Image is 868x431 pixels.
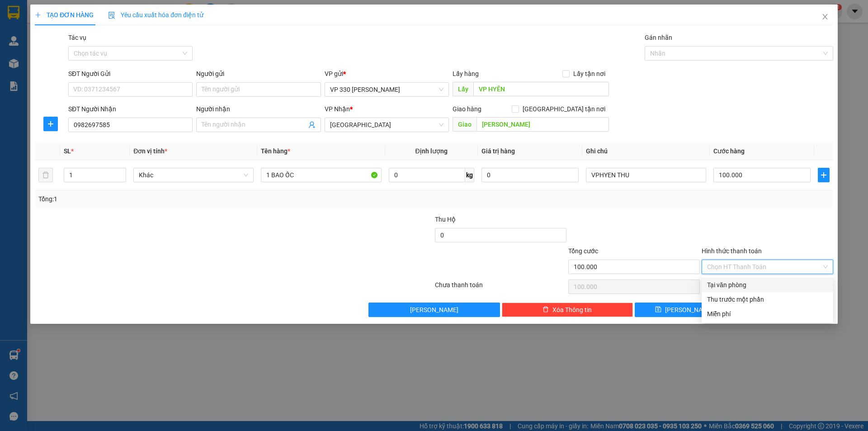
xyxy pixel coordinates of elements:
[481,147,515,155] span: Giá trị hàng
[465,168,474,182] span: kg
[812,5,838,30] button: Close
[415,147,448,155] span: Định lượng
[435,216,456,223] span: Thu Hộ
[552,305,592,315] span: Xóa Thông tin
[707,294,828,304] div: Thu trước một phần
[43,117,58,131] button: plus
[68,104,193,114] div: SĐT Người Nhận
[586,168,706,182] input: Ghi Chú
[261,147,290,155] span: Tên hàng
[38,168,53,182] button: delete
[453,70,479,77] span: Lấy hàng
[453,82,473,96] span: Lấy
[570,69,609,79] span: Lấy tận nơi
[568,247,598,255] span: Tổng cước
[818,171,829,179] span: plus
[38,194,335,204] div: Tổng: 1
[44,120,57,128] span: plus
[68,34,86,41] label: Tác vụ
[368,303,500,317] button: [PERSON_NAME]
[542,306,549,313] span: delete
[635,303,733,317] button: save[PERSON_NAME]
[707,309,828,319] div: Miễn phí
[196,104,321,114] div: Người nhận
[325,69,449,79] div: VP gửi
[702,247,762,255] label: Hình thức thanh toán
[655,306,661,313] span: save
[35,12,41,18] span: plus
[434,280,567,296] div: Chưa thanh toán
[707,280,828,290] div: Tại văn phòng
[108,11,203,19] span: Yêu cầu xuất hóa đơn điện tử
[410,305,458,315] span: [PERSON_NAME]
[713,147,745,155] span: Cước hàng
[519,104,609,114] span: [GEOGRAPHIC_DATA] tận nơi
[35,11,94,19] span: TẠO ĐƠN HÀNG
[108,12,115,19] img: icon
[261,168,381,182] input: VD: Bàn, Ghế
[133,147,167,155] span: Đơn vị tính
[453,105,481,113] span: Giao hàng
[665,305,713,315] span: [PERSON_NAME]
[481,168,579,182] input: 0
[139,168,248,182] span: Khác
[502,303,633,317] button: deleteXóa Thông tin
[196,69,321,79] div: Người gửi
[325,105,350,113] span: VP Nhận
[582,142,710,160] th: Ghi chú
[64,147,71,155] span: SL
[821,13,829,20] span: close
[473,82,609,96] input: Dọc đường
[476,117,609,132] input: Dọc đường
[453,117,476,132] span: Giao
[68,69,193,79] div: SĐT Người Gửi
[645,34,672,41] label: Gán nhãn
[308,121,316,128] span: user-add
[330,118,443,132] span: Quảng Ngãi
[330,83,443,96] span: VP 330 Lê Duẫn
[818,168,830,182] button: plus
